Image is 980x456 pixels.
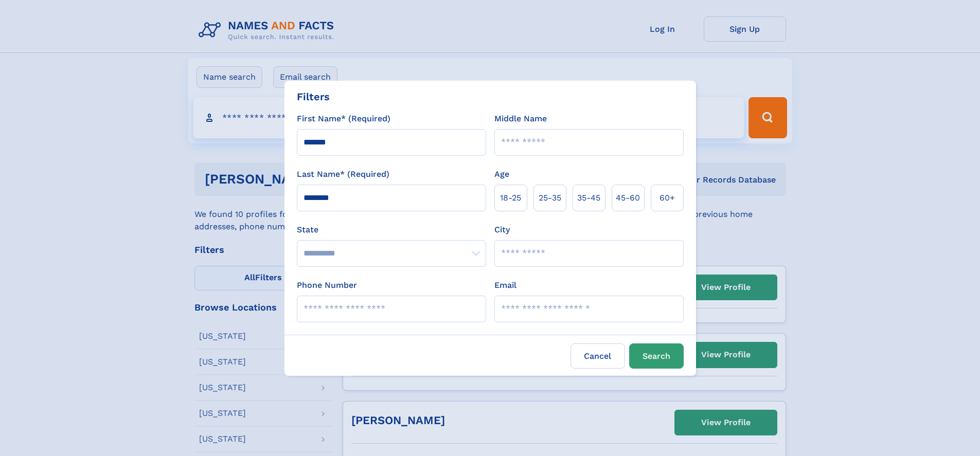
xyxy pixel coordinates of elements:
[616,192,640,204] span: 45‑60
[297,279,357,291] label: Phone Number
[494,113,547,125] label: Middle Name
[660,192,675,204] span: 60+
[500,192,521,204] span: 18‑25
[571,343,625,369] label: Cancel
[297,224,486,236] label: State
[494,168,509,180] label: Age
[539,192,561,204] span: 25‑35
[297,113,390,125] label: First Name* (Required)
[577,192,600,204] span: 35‑45
[629,343,684,369] button: Search
[494,279,516,291] label: Email
[297,168,389,180] label: Last Name* (Required)
[494,224,510,236] label: City
[297,89,330,104] div: Filters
